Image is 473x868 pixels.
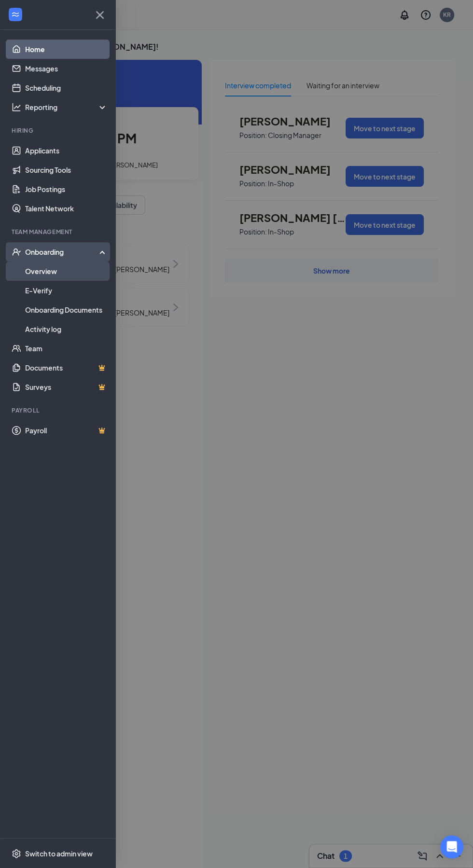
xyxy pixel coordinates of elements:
[25,358,108,377] a: DocumentsCrown
[25,40,108,59] a: Home
[11,10,20,19] svg: WorkstreamLogo
[25,849,93,858] div: Switch to admin view
[25,262,108,281] a: Overview
[25,141,108,160] a: Applicants
[25,377,108,397] a: SurveysCrown
[25,179,108,199] a: Job Postings
[12,102,21,112] svg: Analysis
[12,849,21,858] svg: Settings
[25,199,108,218] a: Talent Network
[25,102,108,112] div: Reporting
[25,247,99,257] div: Onboarding
[12,406,106,414] div: Payroll
[25,421,108,440] a: PayrollCrown
[440,835,463,858] div: Open Intercom Messenger
[12,126,106,135] div: Hiring
[92,7,108,23] svg: Cross
[25,339,108,358] a: Team
[25,160,108,179] a: Sourcing Tools
[25,59,108,78] a: Messages
[25,319,108,339] a: Activity log
[12,228,106,236] div: Team Management
[12,247,21,257] svg: UserCheck
[25,300,108,319] a: Onboarding Documents
[25,281,108,300] a: E-Verify
[25,78,108,97] a: Scheduling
